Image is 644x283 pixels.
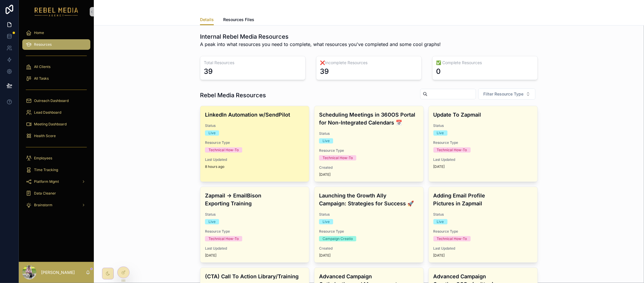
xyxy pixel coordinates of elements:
[22,28,90,38] a: Home
[22,62,90,72] a: All Clients
[433,212,533,217] span: Status
[34,179,59,184] span: Platform Mgmt
[433,140,533,145] span: Resource Type
[223,17,254,23] span: Resources Files
[22,176,90,187] a: Platform Mgmt
[22,153,90,163] a: Employees
[200,33,441,41] h1: Internal Rebel Media Resources
[205,212,304,217] span: Status
[200,17,214,23] span: Details
[320,60,418,66] h3: ❌Incomplete Resources
[34,42,52,47] span: Resources
[22,107,90,118] a: Lead Dashboard
[34,134,56,138] span: Health Score
[205,229,304,234] span: Resource Type
[478,88,535,100] button: Select Button
[319,253,331,258] p: [DATE]
[319,212,418,217] span: Status
[323,138,330,144] div: Live
[41,270,75,275] p: [PERSON_NAME]
[19,23,94,218] div: scrollable content
[319,229,418,234] span: Resource Type
[22,119,90,129] a: Meeting Dashboard
[209,130,216,136] div: Live
[204,60,302,66] h3: Total Resources
[433,111,533,119] h4: Update To Zapmail
[22,73,90,84] a: All Tasks
[428,187,538,263] a: Adding Email Profile Pictures in ZapmailStatusLiveResource TypeTechnical How-ToLast Updated[DATE]
[34,76,49,81] span: All Tasks
[35,7,78,16] img: App logo
[34,203,52,207] span: Brainstorm
[483,91,523,97] span: Filter Resource Type
[437,147,467,153] div: Technical How-To
[320,67,329,76] div: 39
[319,246,418,251] span: Created
[433,157,533,162] span: Last Updated
[323,219,330,224] div: Live
[323,236,353,241] div: Campaign Creatio
[433,229,533,234] span: Resource Type
[34,122,67,127] span: Meeting Dashboard
[209,236,239,241] div: Technical How-To
[314,106,423,182] a: Scheduling Meetings in 360OS Portal for Non-Integrated Calendars 📅StatusLiveResource TypeTechnica...
[205,157,304,162] span: Last Updated
[314,187,423,263] a: Launching the Growth Ally Campaign: Strategies for Success 🚀StatusLiveResource TypeCampaign Creat...
[433,192,533,207] h4: Adding Email Profile Pictures in Zapmail
[209,219,216,224] div: Live
[323,155,353,161] div: Technical How-To
[22,131,90,141] a: Health Score
[205,123,304,128] span: Status
[34,64,50,69] span: All Clients
[34,168,58,172] span: Time Tracking
[205,246,304,251] span: Last Updated
[205,253,216,258] p: [DATE]
[22,188,90,199] a: Data Cleaner
[437,130,444,136] div: Live
[22,200,90,210] a: Brainstorm
[433,246,533,251] span: Last Updated
[319,165,418,170] span: Created
[200,14,214,25] a: Details
[436,60,534,66] h3: ✅ Complete Resources
[437,219,444,224] div: Live
[209,147,239,153] div: Technical How-To
[319,131,418,136] span: Status
[34,156,52,161] span: Employees
[200,41,441,48] span: A peak into what resources you need to complete, what resources you've completed and some cool gr...
[200,106,309,182] a: LinkedIn Automation w/SendPilotStatusLiveResource TypeTechnical How-ToLast Updated8 hours ago
[200,187,309,263] a: Zapmail -> EmailBison Exporting TrainingStatusLiveResource TypeTechnical How-ToLast Updated[DATE]
[205,164,224,169] p: 8 hours ago
[34,191,56,196] span: Data Cleaner
[205,192,304,207] h4: Zapmail -> EmailBison Exporting Training
[22,39,90,50] a: Resources
[319,172,331,177] p: [DATE]
[319,148,418,153] span: Resource Type
[34,98,69,103] span: Outreach Dashboard
[223,14,254,26] a: Resources Files
[428,106,538,182] a: Update To ZapmailStatusLiveResource TypeTechnical How-ToLast Updated[DATE]
[319,192,418,207] h4: Launching the Growth Ally Campaign: Strategies for Success 🚀
[319,111,418,127] h4: Scheduling Meetings in 360OS Portal for Non-Integrated Calendars 📅
[433,164,445,169] p: [DATE]
[205,272,304,280] h4: (CTA) Call To Action Library/Training
[433,123,533,128] span: Status
[34,110,61,115] span: Lead Dashboard
[433,253,445,258] p: [DATE]
[34,30,44,35] span: Home
[200,91,266,99] h1: Rebel Media Resources
[436,67,441,76] div: 0
[204,67,213,76] div: 39
[205,111,304,119] h4: LinkedIn Automation w/SendPilot
[22,96,90,106] a: Outreach Dashboard
[437,236,467,241] div: Technical How-To
[205,140,304,145] span: Resource Type
[22,165,90,175] a: Time Tracking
